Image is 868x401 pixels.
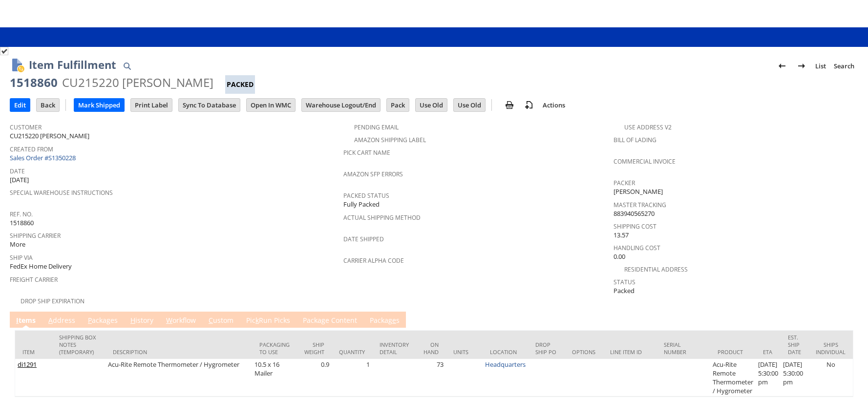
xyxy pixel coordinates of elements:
[614,179,635,187] a: Packer
[664,341,703,356] div: Serial Number
[367,316,402,326] a: Packages
[339,348,365,356] div: Quantity
[808,359,853,397] td: No
[614,201,666,209] a: Master Tracking
[21,297,85,305] a: Drop Ship Expiration
[10,167,25,175] a: Date
[74,99,124,111] input: Mark Shipped
[614,157,676,166] a: Commercial Invoice
[354,136,426,144] a: Amazon Shipping Label
[29,57,116,73] h1: Item Fulfillment
[300,316,360,326] a: Package Content
[718,348,748,356] div: Product
[572,348,595,356] div: Options
[614,278,635,286] a: Status
[130,316,135,325] span: H
[179,99,240,111] input: Sync To Database
[244,316,293,326] a: PickRun Picks
[10,175,29,185] span: [DATE]
[10,232,61,240] a: Shipping Carrier
[131,99,172,111] input: Print Label
[302,99,380,111] input: Warehouse Logout/End
[85,316,120,326] a: Packages
[614,244,660,252] a: Handling Cost
[10,153,78,162] a: Sales Order #S1350228
[614,136,656,144] a: Bill Of Lading
[206,316,236,326] a: Custom
[46,316,78,326] a: Address
[614,252,625,261] span: 0.00
[343,235,384,243] a: Date Shipped
[255,316,259,325] span: k
[490,348,521,356] div: Location
[37,99,59,111] input: Back
[259,341,290,356] div: Packaging to Use
[10,189,113,197] a: Special Warehouse Instructions
[16,316,19,325] span: I
[10,99,30,111] input: Edit
[788,334,801,356] div: Est. Ship Date
[535,341,557,356] div: Drop Ship PO
[816,341,846,356] div: Ships Individual
[247,99,295,111] input: Open In WMC
[781,359,808,397] td: [DATE] 5:30:00 pm
[614,187,663,196] span: [PERSON_NAME]
[297,359,332,397] td: 0.9
[343,200,380,209] span: Fully Packed
[830,58,858,74] a: Search
[10,218,34,228] span: 1518860
[610,348,649,356] div: Line Item ID
[10,75,58,90] div: 1518860
[454,99,485,111] input: Use Old
[423,341,439,356] div: On Hand
[354,123,399,131] a: Pending Email
[504,99,515,111] img: print.svg
[416,99,447,111] input: Use Old
[10,253,33,262] a: Ship Via
[796,60,807,72] img: Next
[624,265,688,274] a: Residential Address
[304,341,324,356] div: Ship Weight
[48,316,53,325] span: A
[10,145,53,153] a: Created From
[763,348,773,356] div: ETA
[10,131,89,141] span: CU215220 [PERSON_NAME]
[343,170,403,178] a: Amazon SFP Errors
[62,75,213,90] div: CU215220 [PERSON_NAME]
[225,75,255,94] div: Packed
[343,191,389,200] a: Packed Status
[380,341,409,356] div: Inventory Detail
[106,359,252,397] td: Acu-Rite Remote Thermometer / Hygrometer
[88,316,92,325] span: P
[252,359,297,397] td: 10.5 x 16 Mailer
[343,213,421,222] a: Actual Shipping Method
[164,316,198,326] a: Workflow
[392,316,396,325] span: e
[14,316,38,326] a: Items
[614,209,655,218] span: 883940565270
[10,210,33,218] a: Ref. No.
[485,360,526,369] a: Headquarters
[22,348,44,356] div: Item
[128,316,156,326] a: History
[209,316,213,325] span: C
[10,123,42,131] a: Customer
[710,359,756,397] td: Acu-Rite Remote Thermometer / Hygrometer
[166,316,172,325] span: W
[343,256,404,265] a: Carrier Alpha Code
[332,359,372,397] td: 1
[756,359,781,397] td: [DATE] 5:30:00 pm
[614,286,635,295] span: Packed
[776,60,788,72] img: Previous
[113,348,245,356] div: Description
[453,348,475,356] div: Units
[811,58,830,74] a: List
[321,316,325,325] span: g
[539,101,569,109] a: Actions
[121,60,133,72] img: Quick Find
[624,123,672,131] a: Use Address V2
[59,334,98,356] div: Shipping Box Notes (Temporary)
[523,99,535,111] img: add-record.svg
[614,222,656,231] a: Shipping Cost
[18,360,37,369] a: di1291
